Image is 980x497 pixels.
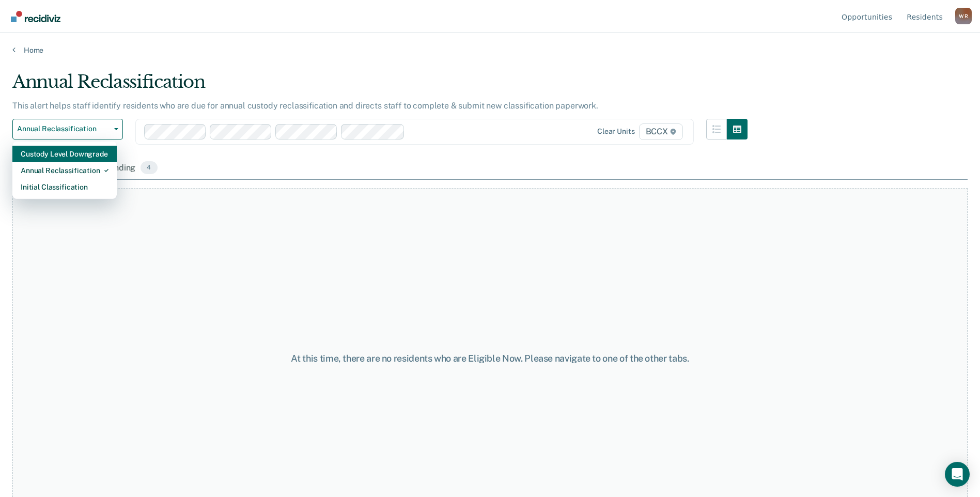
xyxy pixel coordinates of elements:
span: Annual Reclassification [17,125,110,133]
a: Home [12,45,968,55]
div: Annual Reclassification [12,71,748,101]
div: W R [955,8,972,24]
button: Profile dropdown button [955,8,972,24]
div: Custody Level Downgrade [21,146,108,162]
div: Open Intercom Messenger [945,462,970,487]
span: 4 [141,161,157,175]
span: BCCX [639,123,683,140]
div: Annual Reclassification [21,162,108,179]
div: Pending4 [102,157,159,180]
img: Recidiviz [11,11,60,22]
div: Dropdown Menu [12,142,117,199]
button: Annual Reclassification [12,119,123,139]
p: This alert helps staff identify residents who are due for annual custody reclassification and dir... [12,101,598,111]
div: Clear units [597,127,635,136]
div: Initial Classification [21,179,108,195]
div: At this time, there are no residents who are Eligible Now. Please navigate to one of the other tabs. [252,353,729,364]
